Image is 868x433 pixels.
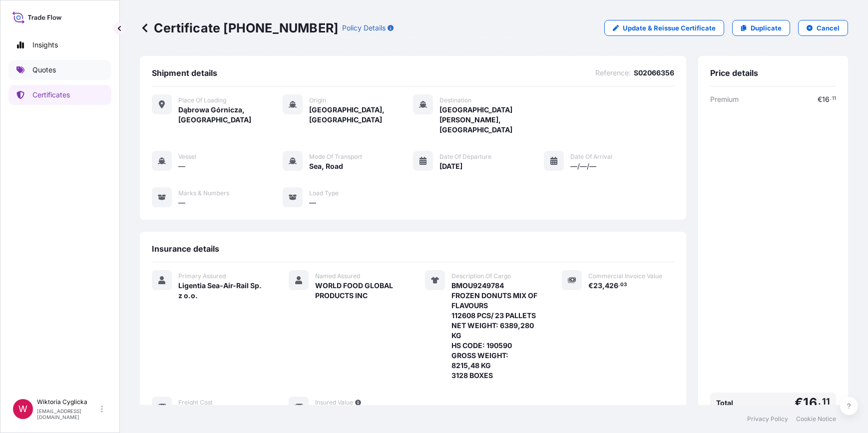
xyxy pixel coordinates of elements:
[309,153,362,161] span: Mode of Transport
[818,399,821,405] span: .
[817,23,840,33] p: Cancel
[178,96,226,104] span: Place of Loading
[8,35,111,55] a: Insights
[315,281,402,301] span: WORLD FOOD GLOBAL PRODUCTS INC
[818,96,822,103] span: €
[178,198,185,208] span: —
[8,85,111,105] a: Certificates
[830,97,832,100] span: .
[593,282,602,289] span: 23
[18,404,27,414] span: W
[822,96,830,103] span: 16
[32,40,58,50] p: Insights
[822,399,830,405] span: 11
[178,272,226,280] span: Primary Assured
[570,161,596,171] span: —/—/—
[178,189,229,197] span: Marks & Numbers
[309,189,339,197] span: Load Type
[8,60,111,80] a: Quotes
[634,68,674,78] span: S02066356
[152,68,217,78] span: Shipment details
[605,282,618,289] span: 426
[710,94,739,104] span: Premium
[798,20,848,36] button: Cancel
[439,96,471,104] span: Destination
[595,68,631,78] span: Reference :
[451,272,511,280] span: Description Of Cargo
[747,415,788,423] a: Privacy Policy
[602,282,605,289] span: ,
[751,23,782,33] p: Duplicate
[796,415,836,423] a: Cookie Notice
[439,105,544,135] span: [GEOGRAPHIC_DATA][PERSON_NAME], [GEOGRAPHIC_DATA]
[342,23,386,33] p: Policy Details
[315,272,360,280] span: Named Assured
[732,20,790,36] a: Duplicate
[588,282,593,289] span: €
[309,105,414,125] span: [GEOGRAPHIC_DATA], [GEOGRAPHIC_DATA]
[37,398,99,406] p: Wiktoria Cyglicka
[451,281,538,381] span: BMOU9249784 FROZEN DONUTS MIX OF FLAVOURS 112608 PCS/ 23 PALLETS NET WEIGHT: 6389,280 KG HS CODE:...
[315,399,353,407] span: Insured Value
[570,153,612,161] span: Date of Arrival
[178,153,196,161] span: Vessel
[37,408,99,420] p: [EMAIL_ADDRESS][DOMAIN_NAME]
[716,398,733,408] span: Total
[439,153,491,161] span: Date of Departure
[178,281,265,301] span: Ligentia Sea-Air-Rail Sp. z o.o.
[140,20,338,36] p: Certificate [PHONE_NUMBER]
[604,20,724,36] a: Update & Reissue Certificate
[803,397,817,409] span: 16
[309,161,343,171] span: Sea, Road
[618,283,620,287] span: .
[32,65,56,75] p: Quotes
[32,90,70,100] p: Certificates
[152,244,219,254] span: Insurance details
[309,198,316,208] span: —
[178,161,185,171] span: —
[439,161,462,171] span: [DATE]
[832,97,836,100] span: 11
[309,96,326,104] span: Origin
[623,23,716,33] p: Update & Reissue Certificate
[178,399,213,407] span: Freight Cost
[795,397,803,409] span: €
[620,283,627,287] span: 03
[588,272,662,280] span: Commercial Invoice Value
[178,105,283,125] span: Dąbrowa Górnicza, [GEOGRAPHIC_DATA]
[710,68,758,78] span: Price details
